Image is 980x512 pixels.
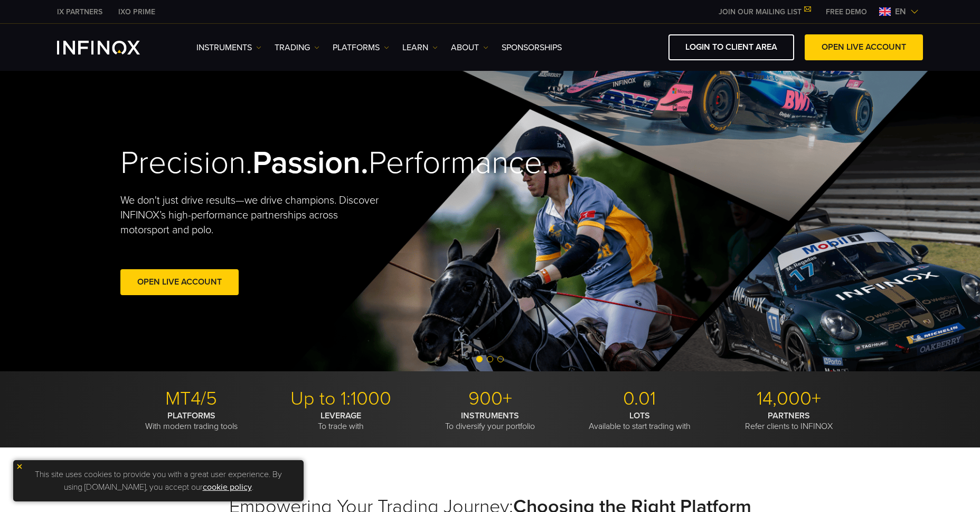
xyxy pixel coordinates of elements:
a: OPEN LIVE ACCOUNT [805,34,923,60]
p: Refer clients to INFINOX [718,410,860,432]
p: Up to 1:1000 [270,387,411,410]
span: Go to slide 2 [487,356,493,362]
a: INFINOX [49,6,110,17]
p: This site uses cookies to provide you with a great user experience. By using [DOMAIN_NAME], you a... [18,465,298,496]
a: TRADING [275,41,319,54]
a: Instruments [196,41,261,54]
strong: Passion. [252,144,369,182]
p: 0.01 [569,387,710,410]
h2: Precision. Performance. [120,144,453,182]
p: 900+ [419,387,561,410]
a: PLATFORMS [333,41,389,54]
a: LOGIN TO CLIENT AREA [668,34,794,60]
strong: PARTNERS [768,410,810,421]
a: cookie policy [203,482,252,492]
a: INFINOX [110,6,163,17]
a: Learn [402,41,438,54]
strong: LEVERAGE [321,410,361,421]
strong: INSTRUMENTS [461,410,519,421]
a: SPONSORSHIPS [502,41,562,54]
span: Go to slide 1 [476,356,483,362]
a: Open Live Account [120,269,239,295]
p: Available to start trading with [569,410,710,432]
p: To diversify your portfolio [419,410,561,432]
p: 14,000+ [718,387,860,410]
strong: PLATFORMS [167,410,215,421]
strong: LOTS [629,410,650,421]
p: We don't just drive results—we drive champions. Discover INFINOX’s high-performance partnerships ... [120,193,387,237]
p: With modern trading tools [120,410,262,432]
span: Go to slide 3 [497,356,504,362]
a: INFINOX MENU [818,6,875,17]
p: MT4/5 [120,387,262,410]
a: INFINOX Logo [57,41,165,54]
img: yellow close icon [16,463,23,470]
a: JOIN OUR MAILING LIST [711,7,818,16]
span: en [891,5,910,18]
p: To trade with [270,410,411,432]
a: ABOUT [451,41,488,54]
